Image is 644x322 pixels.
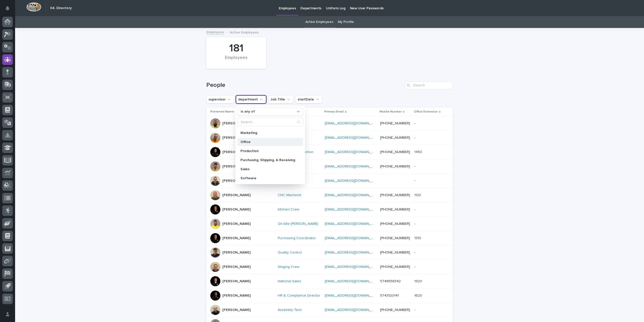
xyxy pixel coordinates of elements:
input: Search [405,81,453,89]
p: - [414,264,416,269]
div: 181 [215,42,258,55]
p: [PERSON_NAME] [222,222,251,226]
p: Production [240,149,295,153]
p: 1620 [414,293,423,298]
a: [PHONE_NUMBER] [380,122,410,125]
p: Primary Email [324,109,344,115]
h2: 04. Directory [50,6,72,10]
p: [PERSON_NAME] [222,279,251,283]
p: Purchasing, Shipping, & Receiving [240,158,295,162]
p: 1920 [414,278,423,283]
p: Mobile Number [380,109,402,115]
img: Workspace Logo [26,2,41,12]
a: [EMAIL_ADDRESS][DOMAIN_NAME] [325,122,382,125]
tr: [PERSON_NAME]HR & Compliance Director [EMAIL_ADDRESS][DOMAIN_NAME] 574312014116201620 [206,289,453,303]
a: [PHONE_NUMBER] [380,308,410,312]
input: Search [238,118,303,126]
p: [PERSON_NAME] [222,164,251,169]
a: [EMAIL_ADDRESS][DOMAIN_NAME] [325,294,382,297]
p: [PERSON_NAME] [222,236,251,240]
a: Purchasing Coordinator [278,236,316,240]
a: [PHONE_NUMBER] [380,236,410,240]
a: [PHONE_NUMBER] [380,208,410,211]
tr: [PERSON_NAME]Shop Crew [EMAIL_ADDRESS][DOMAIN_NAME] [PHONE_NUMBER]-- [206,159,453,174]
p: is any of [241,110,255,114]
a: HR & Compliance Director [278,294,320,298]
p: 1120 [414,192,422,197]
tr: [PERSON_NAME]Assembly Tech [EMAIL_ADDRESS][DOMAIN_NAME] [PHONE_NUMBER]-- [206,303,453,317]
tr: [PERSON_NAME]On-Site Crew [EMAIL_ADDRESS][DOMAIN_NAME] [PHONE_NUMBER]-- [206,131,453,145]
a: [EMAIL_ADDRESS][DOMAIN_NAME] [325,265,382,269]
tr: [PERSON_NAME]On-Site [PERSON_NAME] [EMAIL_ADDRESS][DOMAIN_NAME] [PHONE_NUMBER]-- [206,217,453,231]
a: On-Site [PERSON_NAME] [278,222,318,226]
p: [PERSON_NAME] [222,251,251,255]
tr: [PERSON_NAME]Quality Control [EMAIL_ADDRESS][DOMAIN_NAME] [PHONE_NUMBER]-- [206,245,453,260]
tr: [PERSON_NAME]Director of Production [EMAIL_ADDRESS][DOMAIN_NAME] [PHONE_NUMBER]14501450 [206,145,453,159]
p: [PERSON_NAME] [222,121,251,126]
p: Office Extension [414,109,438,115]
p: [PERSON_NAME] [222,308,251,312]
p: 1450 [414,149,423,154]
a: Kitchen Crew [278,207,299,212]
a: [EMAIL_ADDRESS][DOMAIN_NAME] [325,251,382,254]
button: Job Title [268,95,293,103]
p: - [414,135,416,140]
a: [PHONE_NUMBER] [380,251,410,254]
p: [PERSON_NAME] [222,150,251,154]
a: National Sales [278,279,301,283]
a: [EMAIL_ADDRESS][DOMAIN_NAME] [325,179,382,183]
a: [EMAIL_ADDRESS][DOMAIN_NAME] [325,165,382,168]
tr: [PERSON_NAME]Purchasing Coordinator [EMAIL_ADDRESS][DOMAIN_NAME] [PHONE_NUMBER]13101310 [206,231,453,245]
a: Staging Crew [278,265,299,269]
tr: [PERSON_NAME]Staging Crew [EMAIL_ADDRESS][DOMAIN_NAME] [PHONE_NUMBER]-- [206,260,453,274]
tr: [PERSON_NAME]Shop Crew [EMAIL_ADDRESS][DOMAIN_NAME] [PHONE_NUMBER]-- [206,116,453,131]
p: Sales [240,167,295,171]
a: [PHONE_NUMBER] [380,222,410,226]
button: supervisor [206,95,234,103]
p: - [414,163,416,169]
p: [PERSON_NAME] [222,294,251,298]
div: Notifications [6,6,13,14]
a: [PHONE_NUMBER] [380,165,410,168]
a: Assembly Tech [278,308,302,312]
p: Software [240,176,295,180]
p: [PERSON_NAME] [222,136,251,140]
p: - [414,221,416,226]
a: 5743120141 [380,294,399,297]
button: startDate [295,95,322,103]
a: [EMAIL_ADDRESS][DOMAIN_NAME] [325,208,382,211]
p: - [414,206,416,212]
p: - [414,307,416,312]
p: - [414,178,416,183]
p: 1310 [414,235,422,240]
div: Search [237,118,303,126]
p: [PERSON_NAME] [222,193,251,197]
a: CNC Machinist [278,193,301,197]
a: [EMAIL_ADDRESS][DOMAIN_NAME] [325,222,382,226]
p: [PERSON_NAME] [222,179,251,183]
div: Employees [215,55,258,66]
button: Notifications [2,3,13,14]
a: [PHONE_NUMBER] [380,150,410,154]
a: [PHONE_NUMBER] [380,193,410,197]
tr: [PERSON_NAME]National Sales [EMAIL_ADDRESS][DOMAIN_NAME] 574855834219201920 [206,274,453,289]
a: [EMAIL_ADDRESS][DOMAIN_NAME] [325,308,382,312]
p: Preferred Name [210,109,234,115]
p: Office [240,140,295,144]
a: My Profile [338,16,354,28]
a: [PHONE_NUMBER] [380,265,410,269]
p: [PERSON_NAME] [222,207,251,212]
tr: [PERSON_NAME]CNC Machinist [EMAIL_ADDRESS][DOMAIN_NAME] [PHONE_NUMBER]11201120 [206,188,453,202]
a: 5748558342 [380,279,401,283]
a: Employees [206,29,224,35]
a: [EMAIL_ADDRESS][DOMAIN_NAME] [325,236,382,240]
a: [EMAIL_ADDRESS][DOMAIN_NAME] [325,150,382,154]
tr: [PERSON_NAME]Kitchen Crew [EMAIL_ADDRESS][DOMAIN_NAME] [PHONE_NUMBER]-- [206,202,453,217]
h1: People [206,82,403,89]
a: [EMAIL_ADDRESS][DOMAIN_NAME] [325,279,382,283]
a: [EMAIL_ADDRESS][DOMAIN_NAME] [325,193,382,197]
a: [PHONE_NUMBER] [380,136,410,139]
a: [EMAIL_ADDRESS][DOMAIN_NAME] [325,136,382,139]
p: Marketing [240,131,295,134]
